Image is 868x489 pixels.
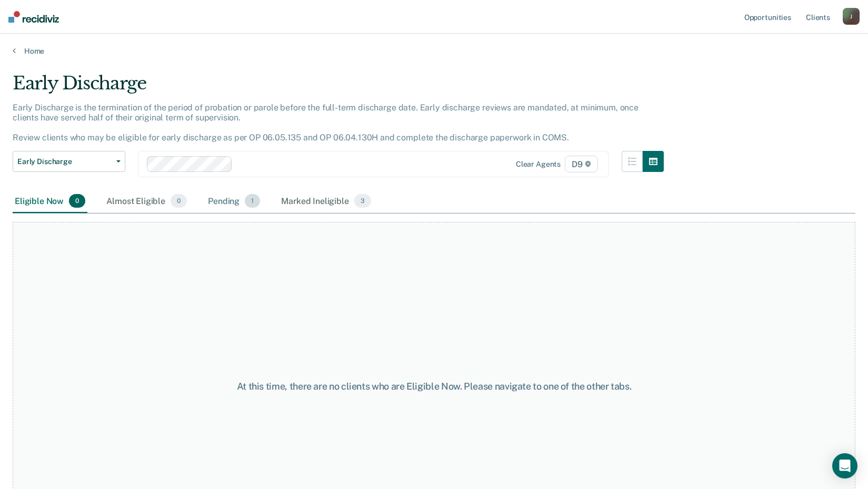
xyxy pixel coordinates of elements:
[279,190,373,213] div: Marked Ineligible3
[245,194,260,208] span: 1
[13,73,664,103] div: Early Discharge
[516,160,561,169] div: Clear agents
[224,381,645,392] div: At this time, there are no clients who are Eligible Now. Please navigate to one of the other tabs.
[13,190,87,213] div: Eligible Now0
[69,194,85,208] span: 0
[104,190,189,213] div: Almost Eligible0
[843,8,860,25] button: J
[13,103,638,143] p: Early Discharge is the termination of the period of probation or parole before the full-term disc...
[354,194,371,208] span: 3
[565,156,598,172] span: D9
[171,194,187,208] span: 0
[17,157,112,166] span: Early Discharge
[13,46,855,56] a: Home
[8,11,59,23] img: Recidiviz
[13,151,125,172] button: Early Discharge
[206,190,262,213] div: Pending1
[832,453,857,478] div: Open Intercom Messenger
